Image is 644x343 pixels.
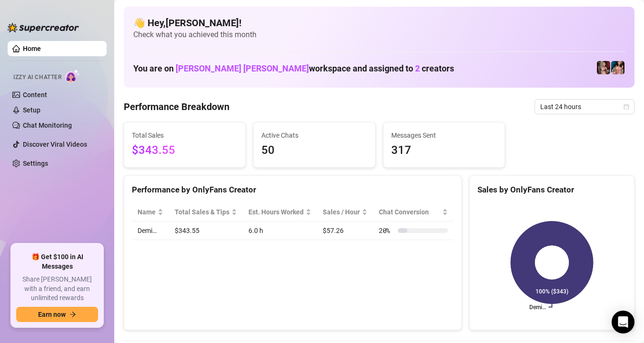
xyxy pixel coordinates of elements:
[23,106,40,114] a: Setup
[124,100,229,113] h4: Performance Breakdown
[175,207,229,217] span: Total Sales & Tips
[65,69,80,83] img: AI Chatter
[138,207,156,217] span: Name
[69,311,76,318] span: arrow-right
[8,23,79,32] img: logo-BBDzfeDw.svg
[133,16,625,30] h4: 👋 Hey, [PERSON_NAME] !
[323,207,360,217] span: Sales / Hour
[243,222,317,240] td: 6.0 h
[529,304,546,311] text: Demi…
[23,91,47,99] a: Content
[169,222,243,240] td: $343.55
[477,183,626,196] div: Sales by OnlyFans Creator
[133,63,454,74] h1: You are on workspace and assigned to creators
[23,160,48,167] a: Settings
[379,207,440,217] span: Chat Conversion
[132,130,238,141] span: Total Sales
[317,203,373,222] th: Sales / Hour
[391,130,497,141] span: Messages Sent
[133,30,625,40] span: Check what you achieved this month
[624,104,629,110] span: calendar
[132,203,169,222] th: Name
[16,252,98,271] span: 🎁 Get $100 in AI Messages
[38,311,66,318] span: Earn now
[132,222,169,240] td: Demi…
[16,275,98,303] span: Share [PERSON_NAME] with a friend, and earn unlimited rewards
[540,100,629,114] span: Last 24 hours
[611,61,624,74] img: PeggySue
[597,61,610,74] img: Demi
[176,63,309,73] span: [PERSON_NAME] [PERSON_NAME]
[23,141,87,148] a: Discover Viral Videos
[373,203,454,222] th: Chat Conversion
[23,45,41,52] a: Home
[13,73,61,82] span: Izzy AI Chatter
[23,121,72,129] a: Chat Monitoring
[415,63,420,73] span: 2
[132,141,238,160] span: $343.55
[169,203,243,222] th: Total Sales & Tips
[391,141,497,160] span: 317
[612,311,634,333] div: Open Intercom Messenger
[261,130,367,141] span: Active Chats
[261,141,367,160] span: 50
[317,222,373,240] td: $57.26
[379,225,394,236] span: 20 %
[248,207,304,217] div: Est. Hours Worked
[16,307,98,322] button: Earn nowarrow-right
[132,183,454,196] div: Performance by OnlyFans Creator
